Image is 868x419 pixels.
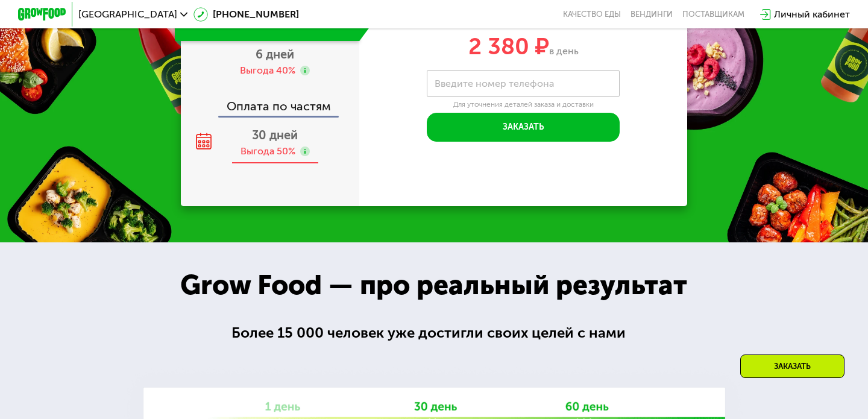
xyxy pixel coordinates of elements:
div: Оплата по частям [182,88,359,116]
div: Заказать [740,354,844,378]
span: 2 380 ₽ [468,33,549,60]
div: Выгода 50% [241,145,295,158]
span: в день [549,45,579,57]
button: Заказать [427,113,620,142]
div: Выгода 40% [240,64,295,77]
label: Введите номер телефона [435,80,554,87]
div: Более 15 000 человек уже достигли своих целей с нами [231,321,637,344]
a: Качество еды [563,10,621,19]
div: поставщикам [682,10,744,19]
span: 30 дней [252,128,298,142]
div: Grow Food — про реальный результат [160,265,707,306]
span: [GEOGRAPHIC_DATA] [78,10,177,19]
div: Для уточнения деталей заказа и доставки [427,100,620,110]
span: 6 дней [256,47,294,61]
a: [PHONE_NUMBER] [193,7,299,22]
div: Личный кабинет [774,7,850,22]
a: Вендинги [631,10,673,19]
